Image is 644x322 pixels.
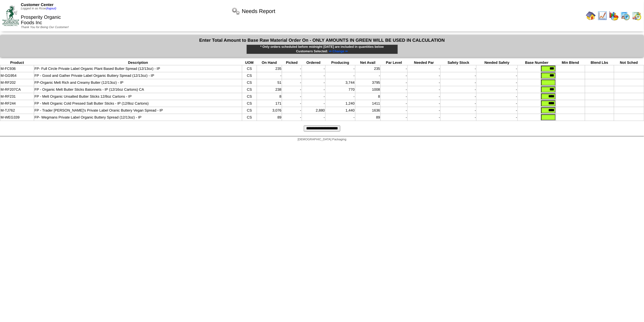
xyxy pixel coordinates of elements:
[476,79,517,86] td: -
[355,79,380,86] td: 3795
[586,11,596,21] img: home.gif
[380,86,407,93] td: -
[408,65,441,72] td: -
[441,65,476,72] td: -
[282,72,302,79] td: -
[441,86,476,93] td: -
[302,65,325,72] td: -
[355,86,380,93] td: 1008
[257,107,282,114] td: 3,076
[598,11,607,21] img: line_graph.gif
[0,107,34,114] td: M-TJ762
[325,86,355,93] td: 770
[242,93,257,100] td: CS
[0,65,34,72] td: M-FC936
[46,7,56,10] a: (logout)
[476,93,517,100] td: -
[325,93,355,100] td: -
[355,100,380,107] td: 1411
[408,86,441,93] td: -
[34,79,242,86] td: FP-Organic Melt Rich and Creamy Butter (12/13oz) - IP
[476,60,517,65] th: Needed Safety
[609,11,619,21] img: graph.gif
[441,100,476,107] td: -
[242,86,257,93] td: CS
[585,60,614,65] th: Blend Lbs
[476,100,517,107] td: -
[476,65,517,72] td: -
[21,2,53,7] span: Customer Center
[408,107,441,114] td: -
[408,60,441,65] th: Needed Par
[257,86,282,93] td: 238
[325,100,355,107] td: 1,240
[246,44,398,54] div: * Only orders scheduled before midnight [DATE] are included in quantities below Customers Selected:
[476,72,517,79] td: -
[441,79,476,86] td: -
[257,114,282,121] td: 89
[34,107,242,114] td: FP - Trader [PERSON_NAME]'s Private Label Oranic Buttery Vegan Spread - IP
[21,15,61,25] span: Prosperity Organic Foods Inc
[355,72,380,79] td: -
[476,107,517,114] td: -
[21,26,69,29] span: Thank You for Being Our Customer!
[325,72,355,79] td: -
[380,79,407,86] td: -
[476,86,517,93] td: -
[302,79,325,86] td: -
[441,60,476,65] th: Safety Stock
[257,79,282,86] td: 51
[34,93,242,100] td: FP - Melt Organic Unsalted Butter Sticks 12/8oz Cartons - IP
[34,60,242,65] th: Description
[257,72,282,79] td: -
[328,50,348,53] a: ⇐ Change ⇐
[325,65,355,72] td: -
[408,114,441,121] td: -
[441,114,476,121] td: -
[329,50,348,53] span: ⇐ Change ⇐
[441,107,476,114] td: -
[282,100,302,107] td: -
[302,60,325,65] th: Ordered
[242,8,275,15] span: Needs Report
[517,60,556,65] th: Base Number
[2,5,19,26] img: ZoRoCo_Logo(Green%26Foil)%20jpg.webp
[355,60,380,65] th: Net Avail
[257,93,282,100] td: 8
[325,60,355,65] th: Producing
[380,60,407,65] th: Par Level
[476,114,517,121] td: -
[302,100,325,107] td: -
[380,114,407,121] td: -
[242,65,257,72] td: CS
[302,86,325,93] td: -
[408,93,441,100] td: -
[242,79,257,86] td: CS
[0,60,34,65] th: Product
[242,60,257,65] th: UOM
[355,114,380,121] td: 89
[282,79,302,86] td: -
[257,100,282,107] td: 171
[302,107,325,114] td: 2,880
[325,79,355,86] td: 3,744
[0,86,34,93] td: M-RF207CA
[242,72,257,79] td: CS
[34,114,242,121] td: FP- Wegmans Private Label Organic Buttery Spread (12/13oz) - IP
[0,72,34,79] td: M-GG954
[380,107,407,114] td: -
[632,11,642,21] img: calendarinout.gif
[242,114,257,121] td: CS
[282,93,302,100] td: -
[34,72,242,79] td: FP - Good and Gather Private Label Organic Buttery Spread (12/13oz) - IP
[620,11,630,21] img: calendarprod.gif
[355,107,380,114] td: 1636
[282,60,302,65] th: Picked
[242,107,257,114] td: CS
[0,79,34,86] td: M-RF202
[441,93,476,100] td: -
[282,114,302,121] td: -
[257,60,282,65] th: On Hand
[21,7,56,10] span: Logged in as Rcoe
[380,65,407,72] td: -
